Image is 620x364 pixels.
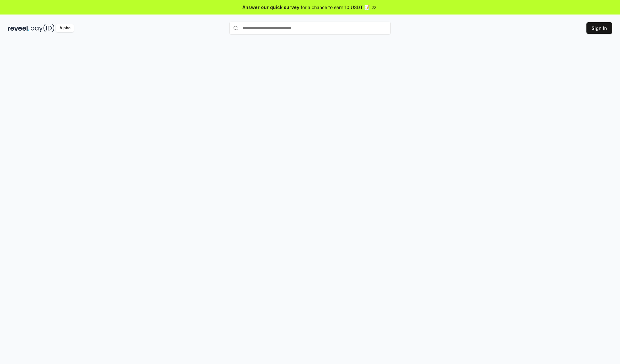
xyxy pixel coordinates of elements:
div: Alpha [56,24,74,32]
span: for a chance to earn 10 USDT 📝 [301,4,370,11]
img: pay_id [31,24,55,32]
button: Sign In [586,22,612,34]
span: Answer our quick survey [243,4,299,11]
img: reveel_dark [8,24,29,32]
